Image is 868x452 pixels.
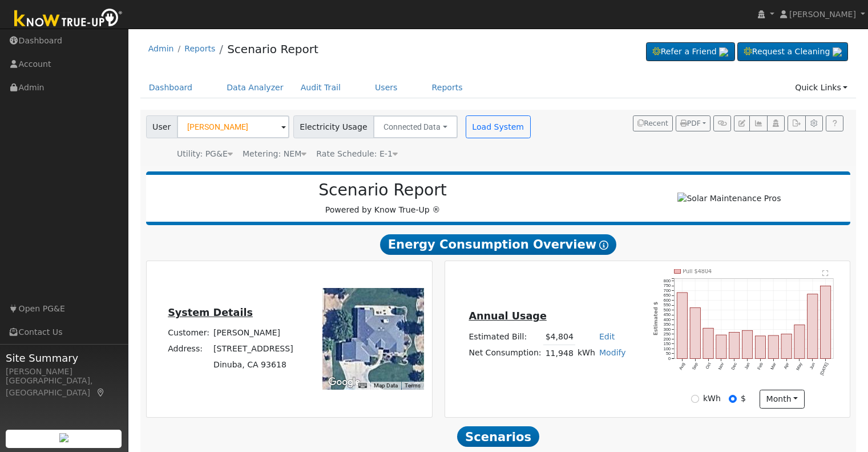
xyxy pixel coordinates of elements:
[293,115,374,138] span: Electricity Usage
[719,47,728,57] img: retrieve
[467,329,543,345] td: Estimated Bill:
[664,278,671,283] text: 800
[716,335,726,358] rect: onclick=""
[325,375,363,390] img: Google
[166,325,212,341] td: Customer:
[808,294,818,359] rect: onclick=""
[676,115,710,131] button: PDF
[833,47,842,57] img: retrieve
[788,115,805,131] button: Export Interval Data
[158,181,608,200] h2: Scenario Report
[664,331,671,337] text: 250
[212,325,296,341] td: [PERSON_NAME]
[729,395,737,403] input: $
[664,322,671,327] text: 350
[737,42,848,62] a: Request a Cleaning
[148,44,174,53] a: Admin
[821,286,831,358] rect: onclick=""
[664,327,671,332] text: 300
[599,348,626,357] a: Modify
[467,345,543,362] td: Net Consumption:
[664,312,671,317] text: 450
[575,345,597,362] td: kWh
[826,115,843,131] a: Help Link
[168,307,253,318] u: System Details
[664,302,671,307] text: 550
[760,390,805,409] button: month
[366,77,406,98] a: Users
[664,298,671,303] text: 600
[664,346,671,351] text: 100
[789,10,856,19] span: [PERSON_NAME]
[757,362,764,370] text: Feb
[767,115,785,131] button: Login As
[423,77,471,98] a: Reports
[177,148,233,160] div: Utility: PG&E
[380,234,616,255] span: Energy Consumption Overview
[653,302,659,335] text: Estimated $
[786,77,856,98] a: Quick Links
[783,362,790,370] text: Apr
[730,362,738,371] text: Dec
[768,335,778,358] rect: onclick=""
[292,77,349,98] a: Audit Trail
[177,115,289,138] input: Select a User
[543,345,575,362] td: 11,948
[664,288,671,293] text: 700
[212,357,296,373] td: Dinuba, CA 93618
[691,395,699,403] input: kWh
[781,334,792,359] rect: onclick=""
[469,310,546,322] u: Annual Usage
[717,362,725,371] text: Nov
[734,115,750,131] button: Edit User
[373,115,458,138] button: Connected Data
[543,329,575,345] td: $4,804
[146,115,177,138] span: User
[212,341,296,357] td: [STREET_ADDRESS]
[729,333,740,359] rect: onclick=""
[683,268,712,274] text: Pull $4804
[405,382,421,389] a: Terms (opens in new tab)
[218,77,292,98] a: Data Analyzer
[664,317,671,322] text: 400
[646,42,735,62] a: Refer a Friend
[466,115,531,138] button: Load System
[741,393,746,405] label: $
[664,307,671,313] text: 500
[6,366,122,378] div: [PERSON_NAME]
[809,362,816,370] text: Jun
[794,325,805,359] rect: onclick=""
[664,341,671,346] text: 150
[166,341,212,357] td: Address:
[664,283,671,288] text: 750
[599,332,615,341] a: Edit
[796,362,804,371] text: May
[633,115,673,131] button: Recent
[152,181,614,216] div: Powered by Know True-Up ®
[742,330,753,358] rect: onclick=""
[6,350,122,366] span: Site Summary
[678,362,686,371] text: Aug
[703,328,713,358] rect: onclick=""
[457,426,539,447] span: Scenarios
[227,42,318,56] a: Scenario Report
[666,351,671,356] text: 50
[822,270,829,277] text: 
[9,6,128,32] img: Know True-Up
[6,375,122,399] div: [GEOGRAPHIC_DATA], [GEOGRAPHIC_DATA]
[664,337,671,342] text: 200
[358,382,366,390] button: Keyboard shortcuts
[691,362,699,371] text: Sep
[316,149,398,158] span: Alias: HE1
[677,193,781,205] img: Solar Maintenance Pros
[680,119,701,127] span: PDF
[184,44,215,53] a: Reports
[756,336,766,359] rect: onclick=""
[668,356,671,361] text: 0
[599,241,608,250] i: Show Help
[769,362,777,371] text: Mar
[59,433,68,442] img: retrieve
[703,393,721,405] label: kWh
[243,148,306,160] div: Metering: NEM
[805,115,823,131] button: Settings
